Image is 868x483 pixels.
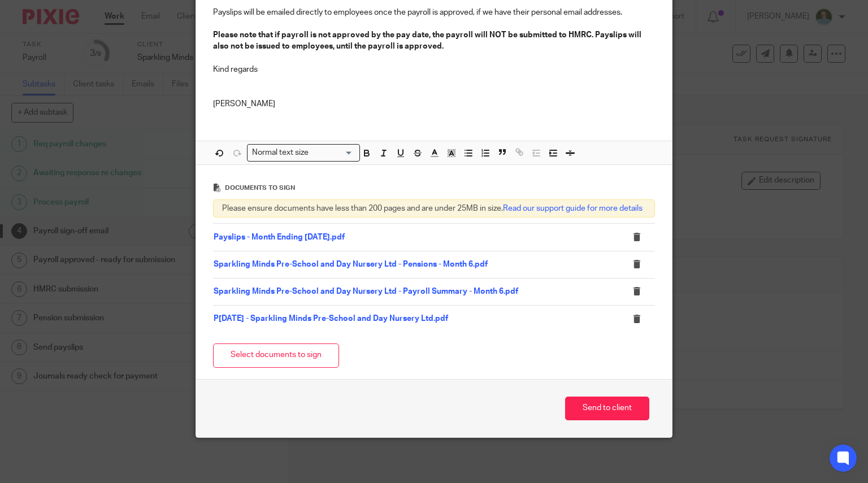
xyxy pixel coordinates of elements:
[247,144,360,162] div: Search for option
[214,315,448,323] a: P[DATE] - Sparkling Minds Pre-School and Day Nursery Ltd.pdf
[250,147,311,159] span: Normal text size
[225,185,295,191] span: Documents to sign
[213,343,339,368] button: Select documents to sign
[214,288,518,295] a: Sparkling Minds Pre-School and Day Nursery Ltd - Payroll Summary - Month 6.pdf
[214,260,488,268] a: Sparkling Minds Pre-School and Day Nursery Ltd - Pensions - Month 6.pdf
[213,199,656,217] div: Please ensure documents have less than 200 pages and are under 25MB in size.
[565,397,649,421] button: Send to client
[213,98,656,110] p: [PERSON_NAME]
[503,204,643,212] a: Read our support guide for more details
[313,147,353,159] input: Search for option
[214,233,345,241] a: Payslips - Month Ending [DATE].pdf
